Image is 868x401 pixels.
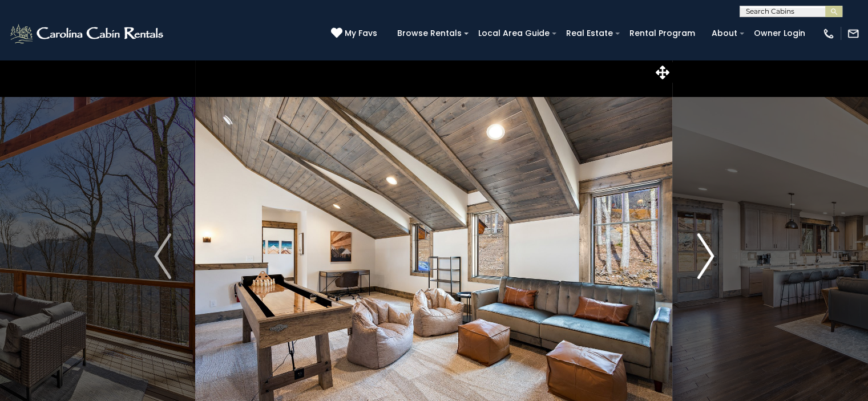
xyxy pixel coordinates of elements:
a: My Favs [331,27,380,40]
span: My Favs [345,27,377,39]
img: White-1-2.png [9,22,167,45]
img: arrow [697,233,714,279]
a: Owner Login [748,25,811,42]
img: mail-regular-white.png [847,27,859,40]
a: Rental Program [624,25,701,42]
a: Local Area Guide [473,25,555,42]
a: Browse Rentals [391,25,467,42]
img: phone-regular-white.png [822,27,835,40]
img: arrow [154,233,171,279]
a: Real Estate [560,25,619,42]
a: About [706,25,743,42]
